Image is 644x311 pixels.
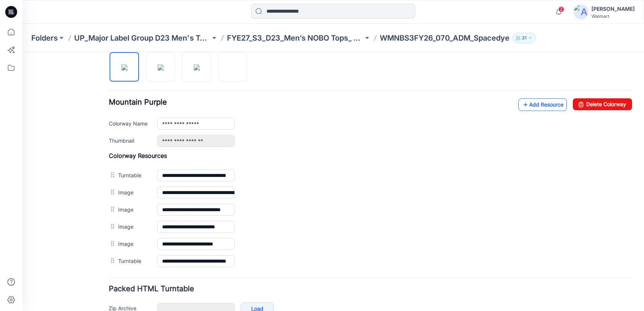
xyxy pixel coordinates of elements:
h4: Packed HTML Turntable [86,233,610,240]
label: Image [96,136,127,144]
div: Walmart [591,13,635,19]
button: 31 [512,33,536,43]
label: Turntable [96,119,127,127]
h4: Colorway Resources [86,100,610,107]
label: Image [96,170,127,178]
p: 31 [522,34,527,42]
label: Turntable [96,204,127,213]
iframe: edit-style [22,52,644,311]
a: UP_Major Label Group D23 Men's Tops [74,33,211,43]
img: avatar [574,4,588,19]
label: Zip Archive [86,252,127,260]
label: Thumbnail [86,84,127,92]
label: Colorway Name [86,67,127,75]
label: Image [96,187,127,196]
span: 2 [558,6,564,12]
p: WMNBS3FY26_070_ADM_Spacedye [380,33,509,43]
div: [PERSON_NAME] [591,4,635,13]
a: Load [218,250,251,263]
label: Image [96,153,127,161]
a: FYE27_S3_D23_Men’s NOBO Tops_ Major Label Group [227,33,363,43]
a: Folders [31,33,58,43]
